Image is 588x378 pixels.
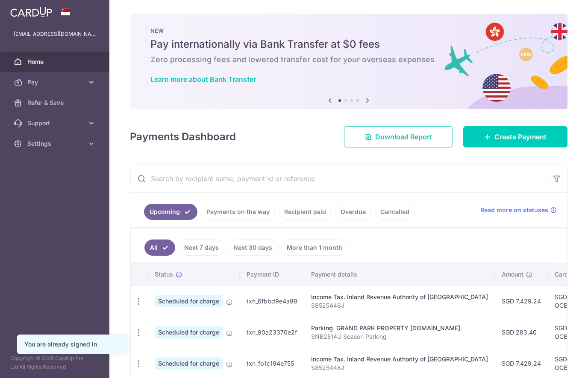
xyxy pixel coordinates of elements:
a: Read more on statuses [480,206,557,214]
span: Scheduled for charge [155,358,223,369]
div: Income Tax. Inland Revenue Authority of [GEOGRAPHIC_DATA] [311,355,488,364]
a: Create Payment [463,126,567,147]
h5: Pay internationally via Bank Transfer at $0 fees [150,38,547,51]
p: NEW [150,27,547,34]
td: txn_90a23370e2f [240,317,304,348]
input: Search by recipient name, payment id or reference [130,165,547,192]
span: CardUp fee [555,270,587,279]
a: Upcoming [144,204,197,220]
div: Parking. GRAND PARK PROPERTY [DOMAIN_NAME]. [311,324,488,332]
span: Settings [27,139,84,148]
h6: Zero processing fees and lowered transfer cost for your overseas expenses [150,55,547,65]
img: CardUp [10,7,52,17]
span: Support [27,119,84,127]
td: SGD 7,429.24 [495,286,548,317]
a: All [144,239,175,256]
a: Payments on the way [201,204,275,220]
p: S8525448J [311,364,488,372]
span: Download Report [375,132,432,142]
a: More than 1 month [281,239,348,256]
a: Cancelled [375,204,415,220]
div: You are already signed in [24,340,119,349]
p: SNB2514U Season Parking [311,332,488,341]
a: Overdue [335,204,371,220]
span: Scheduled for charge [155,295,223,307]
span: Amount [502,270,523,279]
div: Income Tax. Inland Revenue Authority of [GEOGRAPHIC_DATA] [311,293,488,301]
span: Pay [27,78,84,87]
span: Home [27,58,84,66]
p: [EMAIL_ADDRESS][DOMAIN_NAME] [14,30,96,38]
img: Bank transfer banner [130,14,567,109]
p: S8525448J [311,301,488,310]
th: Payment details [304,263,495,286]
span: Scheduled for charge [155,326,223,338]
span: Create Payment [494,132,547,142]
a: Learn more about Bank Transfer [150,75,256,84]
a: Recipient paid [279,204,332,220]
a: Next 7 days [179,239,224,256]
a: Download Report [344,126,453,147]
h4: Payments Dashboard [130,129,236,144]
td: txn_6fbbd9e4a88 [240,286,304,317]
span: Refer & Save [27,98,84,107]
th: Payment ID [240,263,304,286]
td: SGD 283.40 [495,317,548,348]
a: Next 30 days [228,239,278,256]
span: Status [155,270,173,279]
span: Read more on statuses [480,206,548,214]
